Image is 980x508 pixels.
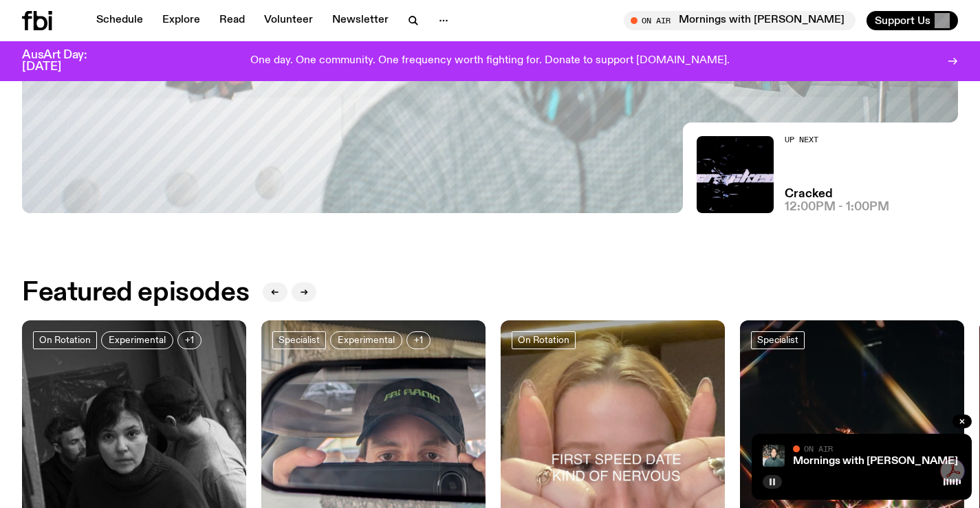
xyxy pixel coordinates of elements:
[101,331,173,349] a: Experimental
[33,331,97,349] a: On Rotation
[785,136,889,144] h2: Up Next
[185,335,194,345] span: +1
[624,11,856,30] button: On AirMornings with [PERSON_NAME]
[330,331,402,349] a: Experimental
[22,49,110,73] h3: AusArt Day: [DATE]
[88,11,151,30] a: Schedule
[697,136,774,213] img: Logo for Podcast Cracked. Black background, with white writing, with glass smashing graphics
[279,335,320,345] span: Specialist
[757,335,798,345] span: Specialist
[867,11,958,30] button: Support Us
[177,331,202,349] button: +1
[785,201,889,213] span: 12:00pm - 1:00pm
[338,335,395,345] span: Experimental
[875,14,930,27] span: Support Us
[211,11,253,30] a: Read
[518,335,569,345] span: On Rotation
[39,335,91,345] span: On Rotation
[804,444,833,453] span: On Air
[512,331,576,349] a: On Rotation
[793,456,958,467] a: Mornings with [PERSON_NAME]
[763,445,785,467] img: Radio presenter Ben Hansen sits in front of a wall of photos and an fbi radio sign. Film photo. B...
[414,335,423,345] span: +1
[785,188,833,200] a: Cracked
[256,11,321,30] a: Volunteer
[154,11,208,30] a: Explore
[324,11,397,30] a: Newsletter
[751,331,805,349] a: Specialist
[272,331,326,349] a: Specialist
[109,335,166,345] span: Experimental
[406,331,431,349] button: +1
[250,55,730,67] p: One day. One community. One frequency worth fighting for. Donate to support [DOMAIN_NAME].
[22,280,249,305] h2: Featured episodes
